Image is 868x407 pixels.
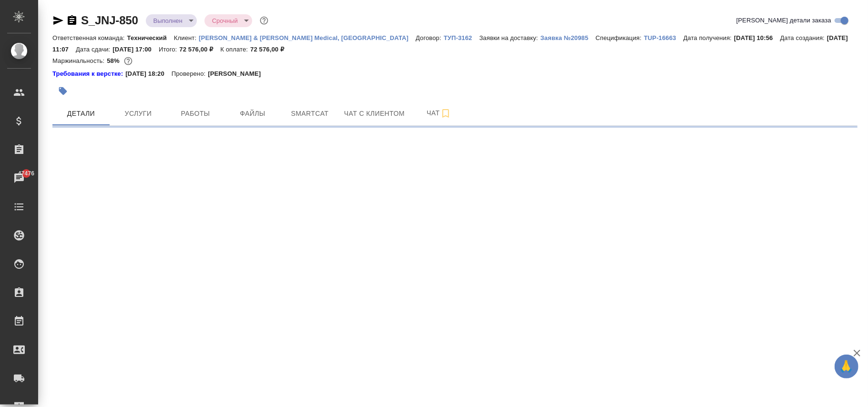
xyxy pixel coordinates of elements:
a: 47476 [2,166,36,190]
span: Услуги [115,108,161,120]
p: Дата сдачи: [76,46,112,53]
span: Детали [58,108,104,120]
div: Выполнен [146,14,197,27]
p: 72 576,00 ₽ [250,46,291,53]
p: Заявка №20985 [541,34,596,41]
p: Дата создания: [780,34,827,41]
span: Чат [416,107,462,119]
button: Срочный [209,17,241,25]
p: Спецификация: [595,34,643,41]
p: [DATE] 17:00 [112,46,159,53]
p: Технический [127,34,174,41]
button: Выполнен [151,17,185,25]
p: Маржинальность: [52,57,107,64]
svg: Подписаться [440,108,451,119]
button: Скопировать ссылку [66,15,78,26]
button: 25523.55 RUB; [122,55,134,67]
a: S_JNJ-850 [81,14,138,27]
a: [PERSON_NAME] & [PERSON_NAME] Medical, [GEOGRAPHIC_DATA] [199,33,416,41]
p: Клиент: [174,34,199,41]
a: Требования к верстке: [52,69,125,79]
a: TUP-16663 [644,33,684,41]
p: К оплате: [220,46,250,53]
button: Скопировать ссылку для ЯМессенджера [52,15,64,26]
p: Проверено: [172,69,208,79]
span: Работы [173,108,218,120]
div: Выполнен [204,14,252,27]
button: Заявка №20985 [541,33,596,43]
p: Итого: [159,46,179,53]
span: Smartcat [287,108,333,120]
span: 🙏 [838,356,855,376]
p: [PERSON_NAME] [208,69,268,79]
p: Заявки на доставку: [480,34,541,41]
p: TUP-16663 [644,34,684,41]
p: Дата получения: [684,34,734,41]
p: ТУП-3162 [444,34,480,41]
a: ТУП-3162 [444,33,480,41]
p: [DATE] 18:20 [125,69,172,79]
button: Добавить тэг [52,81,73,102]
p: Ответственная команда: [52,34,127,41]
div: Нажми, чтобы открыть папку с инструкцией [52,69,125,79]
p: [DATE] 10:56 [734,34,780,41]
button: 🙏 [835,355,858,378]
p: [PERSON_NAME] & [PERSON_NAME] Medical, [GEOGRAPHIC_DATA] [199,34,416,41]
p: Договор: [416,34,444,41]
span: Файлы [230,108,276,120]
span: [PERSON_NAME] детали заказа [736,16,831,25]
span: Чат с клиентом [344,108,405,120]
span: 47476 [12,169,40,178]
p: 72 576,00 ₽ [179,46,220,53]
button: Доп статусы указывают на важность/срочность заказа [258,14,270,27]
p: 58% [107,57,122,64]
